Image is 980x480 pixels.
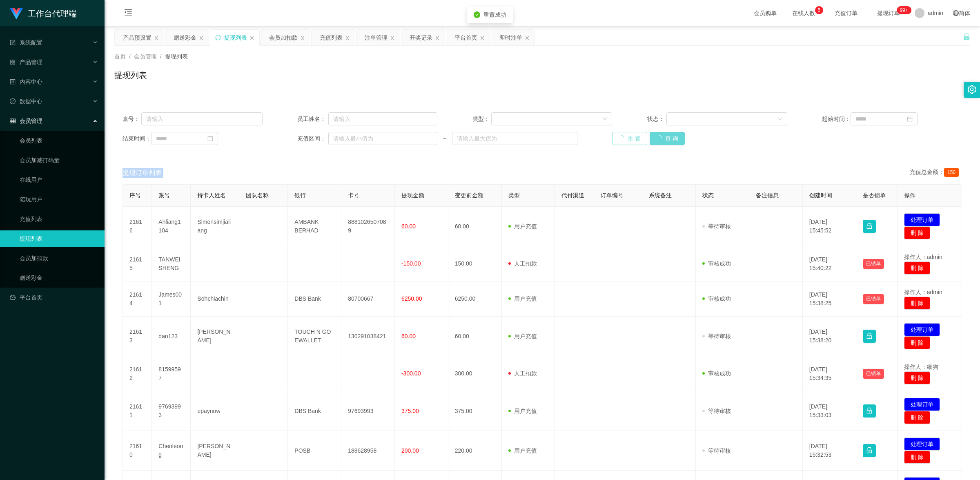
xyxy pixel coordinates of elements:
span: 审核成功 [702,260,731,267]
span: 订单编号 [601,192,624,199]
a: 会员加减打码量 [20,152,98,168]
span: 150 [944,168,959,177]
span: 状态： [647,115,666,123]
a: 图标: dashboard平台首页 [10,289,98,306]
td: 300.00 [448,356,502,391]
span: 会员管理 [10,118,42,124]
td: 21613 [123,317,152,356]
p: 5 [818,6,821,14]
div: 充值总金额： [910,168,962,178]
span: 系统配置 [10,39,42,46]
span: 操作 [904,192,915,199]
td: 150.00 [448,246,502,281]
td: [DATE] 15:33:03 [803,391,856,431]
span: 创建时间 [809,192,832,199]
a: 会员列表 [20,132,98,149]
td: DBS Bank [288,281,341,317]
button: 处理订单 [904,323,940,336]
button: 处理订单 [904,438,940,451]
span: 用户充值 [508,447,537,454]
div: 平台首页 [454,30,477,45]
td: 21615 [123,246,152,281]
td: TANWEISHENG [152,246,191,281]
td: 21611 [123,391,152,431]
input: 请输入 [328,112,437,125]
span: 操作人：细狗 [904,364,938,370]
span: 375.00 [401,408,419,414]
a: 在线用户 [20,172,98,188]
td: Ahliang1104 [152,207,191,246]
span: 员工姓名： [297,115,328,123]
td: 97693993 [152,391,191,431]
span: 提现金额 [401,192,424,199]
a: 充值列表 [20,211,98,227]
a: 陪玩用户 [20,191,98,208]
td: AMBANK BERHAD [288,207,341,246]
span: 系统备注 [649,192,672,199]
span: 在线人数 [788,10,819,16]
span: 审核成功 [702,370,731,377]
td: Sohchiachin [191,281,239,317]
h1: 提现列表 [114,69,147,81]
td: Chenleong [152,431,191,471]
span: 等待审核 [702,447,731,454]
td: [DATE] 15:34:35 [803,356,856,391]
button: 图标: lock [863,444,876,457]
a: 会员加扣款 [20,250,98,266]
span: 等待审核 [702,408,731,414]
td: 97693993 [341,391,395,431]
td: Simonsimjialiang [191,207,239,246]
td: 81599597 [152,356,191,391]
span: 卡号 [348,192,359,199]
i: 图标: close [390,36,395,40]
i: 图标: down [777,116,782,122]
button: 处理订单 [904,213,940,226]
span: 审核成功 [702,295,731,302]
button: 图标: lock [863,220,876,233]
td: 130291038421 [341,317,395,356]
span: 6250.00 [401,295,422,302]
td: epaynow [191,391,239,431]
span: 200.00 [401,447,419,454]
span: 提现订单列表 [122,168,162,178]
td: [PERSON_NAME] [191,317,239,356]
td: 375.00 [448,391,502,431]
td: 8881026507089 [341,207,395,246]
i: 图标: down [602,116,607,122]
span: 类型 [508,192,520,199]
span: 提现列表 [165,53,188,60]
td: [DATE] 15:32:53 [803,431,856,471]
span: 代付渠道 [561,192,584,199]
input: 请输入 [141,112,262,125]
span: 充值区间： [297,134,328,143]
span: 60.00 [401,223,416,230]
a: 提现列表 [20,230,98,247]
span: -300.00 [401,370,421,377]
span: 备注信息 [756,192,779,199]
span: 提现订单 [873,10,904,16]
input: 请输入最小值为 [328,132,437,145]
div: 注单管理 [365,30,388,45]
div: 会员加扣款 [269,30,298,45]
td: POSB [288,431,341,471]
span: 会员管理 [134,53,157,60]
span: 操作人：admin [904,289,942,295]
i: 图标: calendar [207,136,213,141]
span: 是否锁单 [863,192,886,199]
i: 图标: close [249,36,254,40]
i: 图标: close [300,36,305,40]
span: 首页 [114,53,126,60]
button: 删 除 [904,261,930,275]
span: / [129,53,131,60]
span: / [160,53,162,60]
button: 已锁单 [863,294,884,304]
td: 21610 [123,431,152,471]
span: 充值订单 [831,10,862,16]
button: 删 除 [904,336,930,349]
i: 图标: close [345,36,350,40]
i: 图标: menu-fold [114,0,142,27]
span: 结束时间： [122,134,151,143]
button: 处理订单 [904,398,940,411]
span: 银行 [294,192,306,199]
i: 图标: close [525,36,530,40]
